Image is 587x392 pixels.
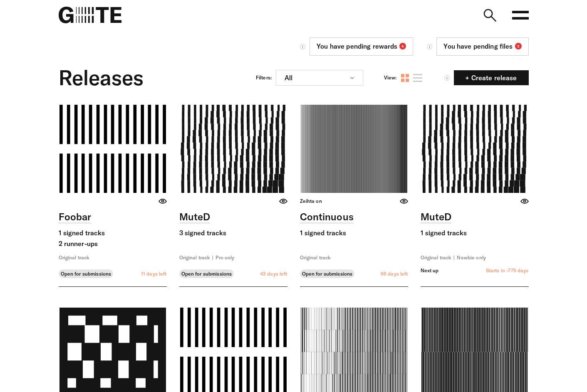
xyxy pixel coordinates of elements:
div: 11 days left [141,271,167,277]
div: Releases [59,63,144,92]
div: Filters: [256,74,272,81]
button: All [276,70,363,86]
span: 4 [399,43,406,49]
a: MuteD [179,210,211,223]
a: You have pending rewards4 [310,37,413,56]
div: 42 days left [260,271,287,277]
a: MuteD [421,210,452,223]
div: 66 days left [381,271,408,277]
a: Foobar [59,210,92,223]
span: 3 [515,43,522,49]
a: You have pending files3 [436,37,528,56]
a: Continuous [300,210,354,223]
div: View: [384,74,397,81]
a: + Create release [454,70,529,85]
span: + Create release [459,74,524,81]
img: G=TE [59,7,122,23]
